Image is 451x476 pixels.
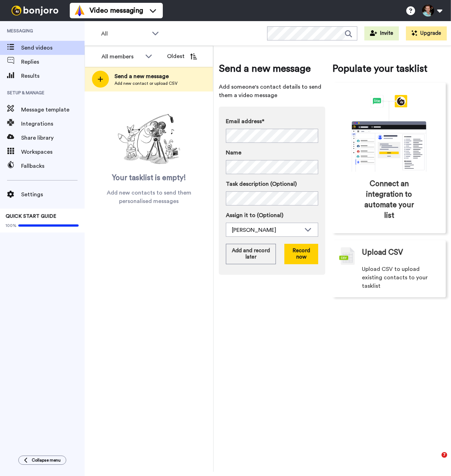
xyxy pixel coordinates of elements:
span: Upload CSV to upload existing contacts to your tasklist [362,265,439,290]
label: Assign it to (Optional) [226,211,318,220]
button: Collapse menu [18,456,66,465]
button: Record now [284,244,318,264]
span: 7 [441,452,447,458]
div: [PERSON_NAME] [232,226,301,234]
span: Send a new message [115,72,178,81]
span: Collapse menu [32,457,61,463]
button: Invite [364,26,399,40]
span: All [101,30,148,38]
span: Replies [21,58,85,66]
div: All members [101,52,142,61]
span: Send a new message [219,62,325,76]
span: Connect an integration to automate your list [362,179,416,221]
span: Populate your tasklist [332,62,446,76]
span: Your tasklist is empty! [112,173,186,183]
span: Workspaces [21,148,85,156]
span: Settings [21,190,85,199]
span: Name [226,148,241,157]
button: Upgrade [406,26,447,40]
label: Email address* [226,117,318,126]
div: animation [336,95,442,172]
img: ready-set-action.png [114,111,184,167]
span: Add new contact or upload CSV [115,81,178,86]
span: Send videos [21,44,85,52]
img: bj-logo-header-white.svg [8,6,61,15]
img: vm-color.svg [74,5,85,16]
button: Oldest [162,49,202,63]
span: QUICK START GUIDE [6,214,56,219]
label: Task description (Optional) [226,180,318,188]
iframe: Intercom live chat [427,452,444,469]
span: Fallbacks [21,162,85,170]
span: Add new contacts to send them personalised messages [95,189,203,205]
span: Share library [21,134,85,142]
span: Message template [21,106,85,114]
button: Add and record later [226,244,276,264]
span: Upload CSV [362,247,403,258]
span: 100% [6,223,17,228]
span: Results [21,72,85,80]
span: Video messaging [89,6,143,15]
span: Add someone's contact details to send them a video message [219,83,325,100]
span: Integrations [21,120,85,128]
img: csv-grey.png [339,247,355,265]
